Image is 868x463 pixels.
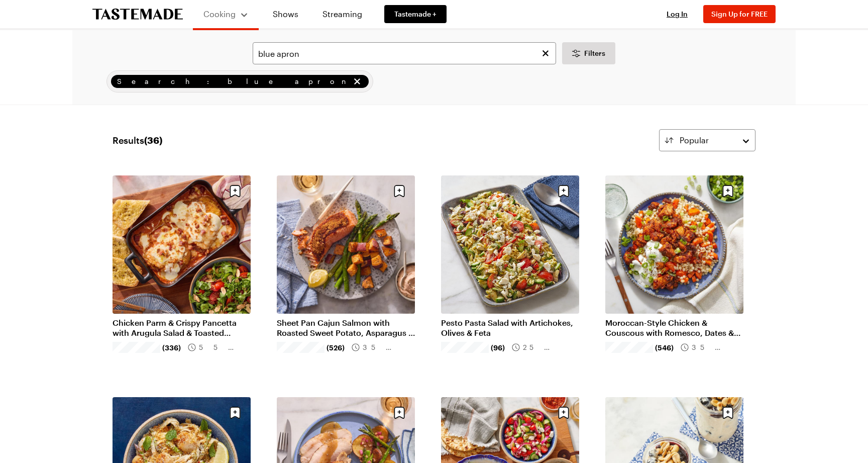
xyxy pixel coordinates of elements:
[226,403,245,422] button: Save recipe
[144,135,162,146] span: ( 36 )
[390,403,409,422] button: Save recipe
[394,9,437,19] span: Tastemade +
[562,42,615,64] button: Desktop filters
[92,9,183,20] a: To Tastemade Home Page
[718,403,737,422] button: Save recipe
[113,318,251,338] a: Chicken Parm & Crispy Pancetta with Arugula Salad & Toasted Baguette
[667,10,688,18] span: Log In
[203,9,236,19] span: Cooking
[384,5,447,23] a: Tastemade +
[390,181,409,201] button: Save recipe
[605,318,743,338] a: Moroccan-Style Chicken & Couscous with Romesco, Dates & Yogurt
[441,318,579,338] a: Pesto Pasta Salad with Artichokes, Olives & Feta
[711,10,768,18] span: Sign Up for FREE
[277,318,415,338] a: Sheet Pan Cajun Salmon with Roasted Sweet Potato, Asparagus & Spicy Sour Cream
[203,4,249,24] button: Cooking
[718,181,737,201] button: Save recipe
[554,403,573,422] button: Save recipe
[352,76,363,87] button: remove Search: blue apron
[680,134,709,146] span: Popular
[117,76,350,87] span: Search: blue apron
[540,48,551,59] button: Clear search
[226,181,245,201] button: Save recipe
[113,133,162,147] span: Results
[703,5,776,23] button: Sign Up for FREE
[554,181,573,201] button: Save recipe
[659,129,755,151] button: Popular
[657,9,697,19] button: Log In
[584,48,605,58] span: Filters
